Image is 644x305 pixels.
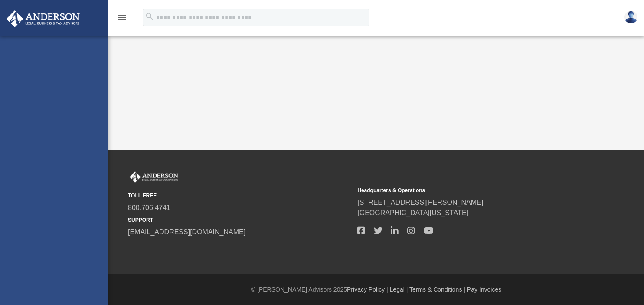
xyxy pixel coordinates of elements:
a: Legal | [390,286,408,293]
a: [EMAIL_ADDRESS][DOMAIN_NAME] [128,228,245,236]
small: SUPPORT [128,216,351,224]
small: TOLL FREE [128,192,351,200]
a: [GEOGRAPHIC_DATA][US_STATE] [357,209,468,216]
div: © [PERSON_NAME] Advisors 2025 [108,285,644,294]
a: 800.706.4741 [128,204,170,211]
i: search [145,12,154,21]
small: Headquarters & Operations [357,187,581,194]
a: menu [117,16,127,23]
i: menu [117,12,127,23]
a: Privacy Policy | [347,286,388,293]
img: Anderson Advisors Platinum Portal [128,171,180,183]
a: [STREET_ADDRESS][PERSON_NAME] [357,199,483,206]
a: Pay Invoices [467,286,501,293]
img: User Pic [624,11,637,23]
img: Anderson Advisors Platinum Portal [4,10,82,27]
a: Terms & Conditions | [409,286,465,293]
